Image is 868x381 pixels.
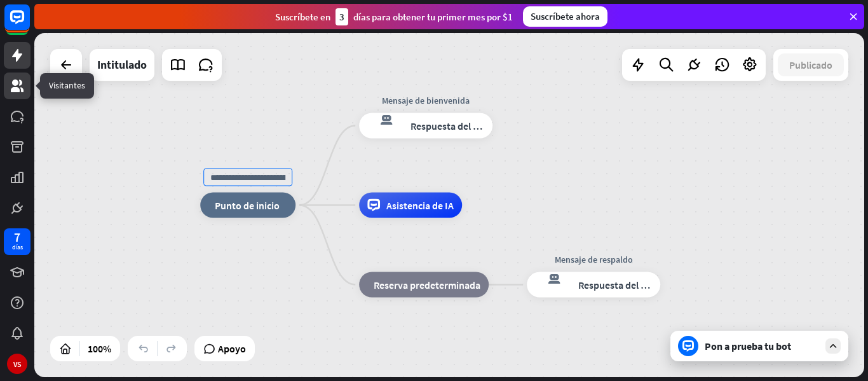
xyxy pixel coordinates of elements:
font: Mensaje de respaldo [555,254,633,265]
font: días [12,243,23,251]
font: Punto de inicio [215,199,280,212]
font: VS [13,359,22,369]
font: Publicado [789,59,832,71]
font: Intitulado [97,57,147,72]
font: Pon a prueba tu bot [705,340,791,352]
font: 100% [88,342,111,355]
font: días para obtener tu primer mes por $1 [353,11,513,23]
font: Mensaje de bienvenida [382,95,470,106]
button: Abrir el widget de chat LiveChat [10,5,48,43]
font: respuesta del bot de bloqueo [367,113,399,126]
div: Intitulado [97,49,147,81]
font: respuesta del bot de bloqueo [535,272,567,285]
font: Suscríbete en [275,11,330,23]
font: 3 [339,11,344,23]
font: 7 [14,229,20,245]
a: 7 días [4,228,31,255]
button: Publicado [778,53,844,76]
font: Respuesta del bot [578,279,656,291]
font: Respuesta del bot [410,120,488,132]
font: Apoyo [218,342,246,355]
font: Reserva predeterminada [374,279,480,291]
font: Asistencia de IA [386,199,454,212]
font: Suscríbete ahora [531,10,600,22]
